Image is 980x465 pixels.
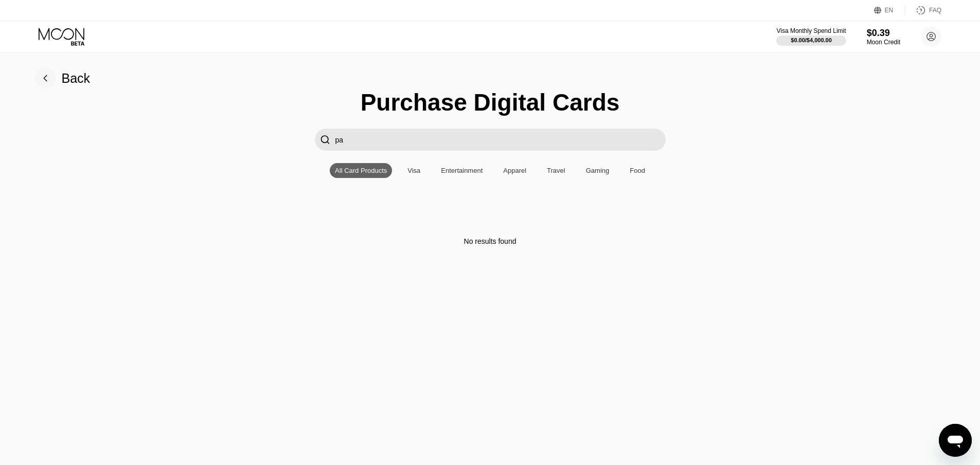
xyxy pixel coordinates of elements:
[885,7,894,14] div: EN
[867,28,900,46] div: $0.39Moon Credit
[35,68,91,88] div: Back
[407,167,420,174] div: Visa
[867,28,900,39] div: $0.39
[625,163,650,178] div: Food
[581,163,615,178] div: Gaming
[630,167,645,174] div: Food
[441,167,483,174] div: Entertainment
[905,5,941,15] div: FAQ
[12,237,969,245] div: No results found
[436,163,488,178] div: Entertainment
[791,37,832,43] div: $0.00 / $4,000.00
[776,27,846,46] div: Visa Monthly Spend Limit$0.00/$4,000.00
[939,424,972,457] iframe: Button to launch messaging window
[320,134,330,146] div: 
[315,129,335,151] div: 
[361,88,620,116] div: Purchase Digital Cards
[586,167,610,174] div: Gaming
[874,5,905,15] div: EN
[402,163,425,178] div: Visa
[335,129,666,151] input: Search card products
[929,7,941,14] div: FAQ
[503,167,526,174] div: Apparel
[498,163,531,178] div: Apparel
[542,163,571,178] div: Travel
[547,167,565,174] div: Travel
[62,71,91,86] div: Back
[776,27,846,34] div: Visa Monthly Spend Limit
[330,163,392,178] div: All Card Products
[867,39,900,46] div: Moon Credit
[335,167,387,174] div: All Card Products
